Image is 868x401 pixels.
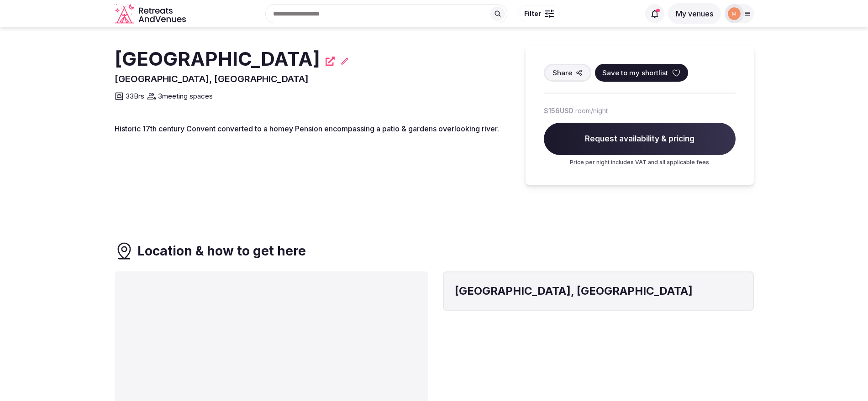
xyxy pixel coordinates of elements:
[544,123,736,156] span: Request availability & pricing
[115,4,188,24] a: Visit the homepage
[668,9,721,18] a: My venues
[575,106,608,115] span: room/night
[518,5,560,22] button: Filter
[728,7,741,20] img: marina
[544,64,591,82] button: Share
[668,3,721,24] button: My venues
[115,124,499,133] span: Historic 17th century Convent converted to a homey Pension encompassing a patio & gardens overloo...
[137,242,306,260] h3: Location & how to get here
[602,68,668,78] span: Save to my shortlist
[524,9,541,18] span: Filter
[544,106,573,115] span: $156 USD
[544,159,736,167] p: Price per night includes VAT and all applicable fees
[115,73,309,84] span: [GEOGRAPHIC_DATA], [GEOGRAPHIC_DATA]
[552,68,572,78] span: Share
[115,4,188,24] svg: Retreats and Venues company logo
[158,91,213,101] span: 3 meeting spaces
[126,91,144,101] span: 33 Brs
[115,46,320,73] h2: [GEOGRAPHIC_DATA]
[455,283,742,299] h4: [GEOGRAPHIC_DATA], [GEOGRAPHIC_DATA]
[595,64,688,82] button: Save to my shortlist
